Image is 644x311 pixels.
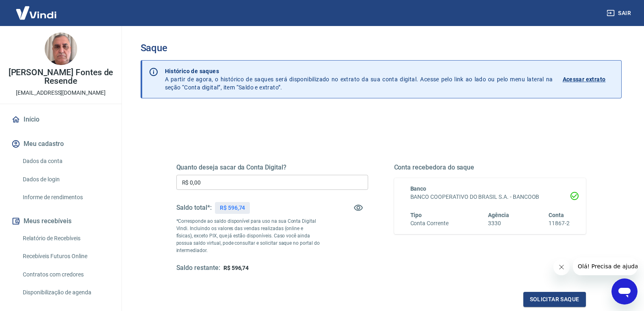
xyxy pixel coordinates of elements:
[7,68,115,85] p: [PERSON_NAME] Fontes de Resende
[549,219,570,228] h6: 11867-2
[20,230,112,247] a: Relatório de Recebíveis
[20,171,112,188] a: Dados de login
[523,292,586,307] button: Solicitar saque
[45,33,77,65] img: 89d8b9f7-c1a2-4816-80f0-7cc5cfdd2ce2.jpeg
[10,135,112,153] button: Meu cadastro
[223,265,249,271] span: R$ 596,74
[176,217,320,254] p: *Corresponde ao saldo disponível para uso na sua Conta Digital Vindi. Incluindo os valores das ve...
[20,284,112,301] a: Disponibilização de agenda
[553,259,570,275] iframe: Fechar mensagem
[488,212,509,218] span: Agência
[20,189,112,206] a: Informe de rendimentos
[394,163,586,172] h5: Conta recebedora do saque
[16,89,106,97] p: [EMAIL_ADDRESS][DOMAIN_NAME]
[410,219,449,228] h6: Conta Corrente
[563,75,606,83] p: Acessar extrato
[5,6,68,12] span: Olá! Precisa de ajuda?
[165,67,553,75] p: Histórico de saques
[611,278,637,304] iframe: Botão para abrir a janela de mensagens
[410,212,422,218] span: Tipo
[20,266,112,283] a: Contratos com credores
[165,67,553,91] p: A partir de agora, o histórico de saques será disponibilizado no extrato da sua conta digital. Ac...
[141,42,622,54] h3: Saque
[10,111,112,128] a: Início
[410,185,427,192] span: Banco
[488,219,509,228] h6: 3330
[20,248,112,265] a: Recebíveis Futuros Online
[176,163,368,172] h5: Quanto deseja sacar da Conta Digital?
[176,204,212,212] h5: Saldo total*:
[563,67,615,91] a: Acessar extrato
[20,153,112,170] a: Dados da conta
[605,6,634,21] button: Sair
[410,193,570,201] h6: BANCO COOPERATIVO DO BRASIL S.A. - BANCOOB
[10,212,112,230] button: Meus recebíveis
[10,0,63,25] img: Vindi
[549,212,564,218] span: Conta
[176,264,220,272] h5: Saldo restante:
[220,204,245,212] p: R$ 596,74
[573,257,637,275] iframe: Mensagem da empresa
